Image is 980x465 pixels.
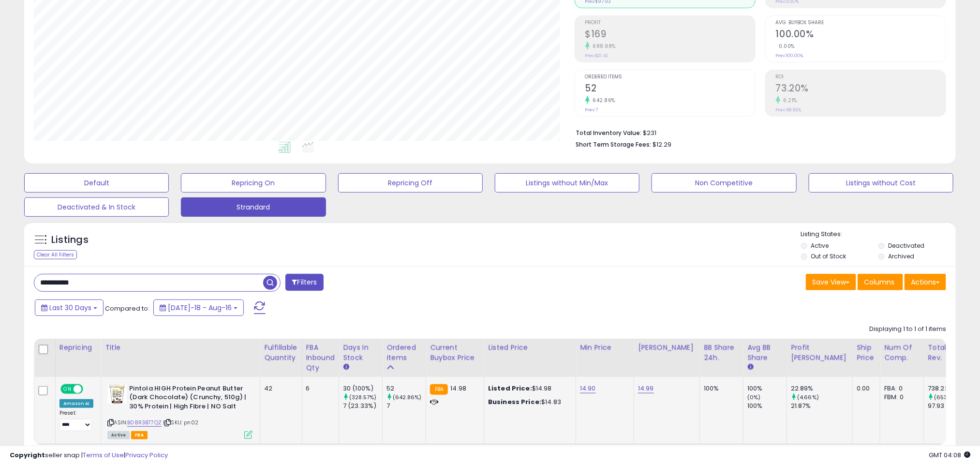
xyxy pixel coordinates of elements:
div: Days In Stock [343,343,378,363]
button: Strandard [181,197,326,217]
button: Listings without Min/Max [495,173,639,193]
div: 21.87% [791,402,852,410]
span: 2025-09-16 04:08 GMT [929,450,970,460]
label: Archived [888,252,914,260]
div: $14.83 [488,398,568,406]
div: seller snap | | [10,451,168,460]
b: Total Inventory Value: [576,129,642,137]
div: 52 [386,384,426,393]
b: Pintola HIGH Protein Peanut Butter (Dark Chocolate) (Crunchy, 510g) | 30% Protein | High Fibre | ... [129,384,247,414]
div: 738.23 [928,384,967,393]
small: 0.00% [776,43,795,50]
span: Last 30 Days [49,303,91,313]
button: Listings without Cost [809,173,953,193]
span: Columns [864,277,894,287]
div: Profit [PERSON_NAME] [791,343,848,363]
div: 30 (100%) [343,384,382,393]
small: 642.86% [590,97,616,104]
div: Displaying 1 to 1 of 1 items [869,325,946,334]
p: Listing States: [801,230,956,239]
small: Prev: 68.92% [776,107,802,113]
div: [PERSON_NAME] [638,343,696,353]
small: Avg BB Share. [747,363,753,372]
small: FBA [430,384,448,395]
div: 42 [264,384,294,393]
div: 100% [747,402,787,410]
small: Prev: 100.00% [776,53,803,59]
div: FBA inbound Qty [306,343,335,373]
div: Preset: [59,410,93,431]
small: (4.66%) [797,393,819,401]
span: Ordered Items [585,75,755,80]
span: All listings currently available for purchase on Amazon [107,431,130,439]
button: Save View [806,274,856,290]
button: Filters [285,274,323,291]
b: Business Price: [488,397,541,406]
small: (328.57%) [349,393,376,401]
small: (642.86%) [393,393,421,401]
button: Repricing On [181,173,326,193]
small: (0%) [747,393,761,401]
small: Prev: $21.42 [585,53,609,59]
img: 41KCVfXAvJL._SL40_.jpg [107,384,127,404]
div: ASIN: [107,384,252,438]
span: ON [61,385,74,393]
div: 100% [747,384,787,393]
div: 97.93 [928,402,967,410]
div: Fulfillable Quantity [264,343,297,363]
div: Amazon AI [59,399,93,408]
span: 14.98 [450,384,466,393]
a: Terms of Use [83,450,124,460]
button: Deactivated & In Stock [24,197,169,217]
h2: 52 [585,83,755,96]
h5: Listings [51,233,89,247]
div: $14.98 [488,384,568,393]
span: ROI [776,75,946,80]
span: [DATE]-18 - Aug-16 [168,303,232,313]
button: Actions [905,274,946,290]
div: Ordered Items [386,343,422,363]
button: Columns [858,274,903,290]
span: OFF [82,385,97,393]
div: BB Share 24h. [704,343,739,363]
small: 688.98% [590,43,616,50]
span: Compared to: [105,304,149,313]
div: Clear All Filters [34,250,77,259]
button: [DATE]-18 - Aug-16 [153,300,244,316]
button: Last 30 Days [35,300,104,316]
b: Short Term Storage Fees: [576,140,652,149]
a: 14.90 [580,384,596,393]
div: Min Price [580,343,630,353]
div: 7 (23.33%) [343,402,382,410]
label: Deactivated [888,241,924,250]
span: Profit [585,20,755,26]
div: FBM: 0 [884,393,916,402]
div: 100% [704,384,736,393]
a: B08R3B77QZ [127,419,162,427]
div: Current Buybox Price [430,343,480,363]
h2: $169 [585,29,755,42]
div: Title [105,343,256,353]
span: FBA [131,431,148,439]
button: Non Competitive [652,173,796,193]
a: Privacy Policy [125,450,168,460]
button: Repricing Off [338,173,483,193]
div: Num of Comp. [884,343,920,363]
div: 0.00 [857,384,873,393]
b: Listed Price: [488,384,532,393]
div: Listed Price [488,343,572,353]
label: Out of Stock [811,252,846,260]
small: Prev: 7 [585,107,598,113]
small: (653.83%) [934,393,962,401]
div: Ship Price [857,343,876,363]
strong: Copyright [10,450,45,460]
small: Days In Stock. [343,363,349,372]
div: 6 [306,384,332,393]
button: Default [24,173,169,193]
small: 6.21% [780,97,798,104]
span: Avg. Buybox Share [776,20,946,26]
div: 22.89% [791,384,852,393]
h2: 73.20% [776,83,946,96]
div: FBA: 0 [884,384,916,393]
li: $231 [576,126,939,138]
